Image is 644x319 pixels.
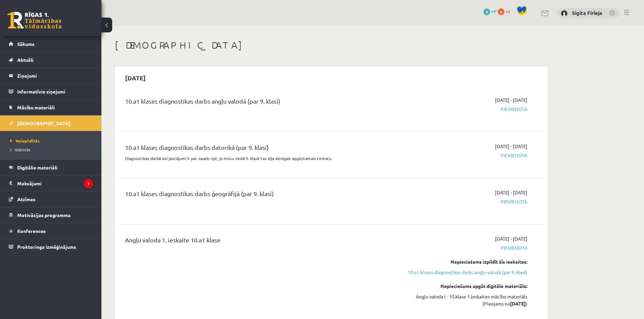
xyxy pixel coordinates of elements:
[491,8,497,14] span: mP
[125,155,390,161] p: Diagnostikas darbā visi jautājumi ir par JavaScript, jo mūsu skolā 9. klasē tas bija vienīgais ap...
[125,235,390,248] div: Angļu valoda 1. ieskaite 10.a1 klase
[572,9,602,16] a: Sigita Firleja
[17,176,93,191] legend: Maksājumi
[84,179,93,188] i: 1
[125,143,390,155] div: 10.a1 klases diagnostikas darbs datorikā (par 9. klasi)
[17,244,76,250] span: Proktoringa izmēģinājums
[17,84,93,99] legend: Informatīvie ziņojumi
[9,176,93,191] a: Maksājumi1
[10,138,95,144] a: Neizpildītās
[125,189,390,202] div: 10.a1 klases diagnostikas darbs ģeogrāfijā (par 9. klasi)
[400,269,527,276] a: 10.a1 klases diagnostikas darbs angļu valodā (par 9. klasi)
[510,300,526,307] strong: [DATE]
[9,223,93,239] a: Konferences
[17,68,93,83] legend: Ziņojumi
[495,189,527,196] span: [DATE] - [DATE]
[17,120,70,126] span: [DEMOGRAPHIC_DATA]
[400,198,527,205] span: Pievienota
[9,84,93,99] a: Informatīvie ziņojumi
[115,39,548,51] h1: [DEMOGRAPHIC_DATA]
[498,8,513,14] a: 0 xp
[118,70,152,86] h2: [DATE]
[400,244,527,251] span: Pievienota
[495,97,527,104] span: [DATE] - [DATE]
[9,115,93,131] a: [DEMOGRAPHIC_DATA]
[17,57,33,63] span: Aktuāli
[495,143,527,150] span: [DATE] - [DATE]
[9,68,93,83] a: Ziņojumi
[9,100,93,115] a: Mācību materiāli
[483,8,497,14] a: 4 mP
[400,293,527,307] div: Angļu valoda I - 10.klase 1.ieskaites mācību materiāls (Pieejams no )
[17,164,57,170] span: Digitālie materiāli
[17,212,71,218] span: Motivācijas programma
[400,283,527,290] div: Nepieciešams apgūt digitālo materiālu:
[7,12,62,29] a: Rīgas 1. Tālmācības vidusskola
[9,36,93,52] a: Sākums
[498,8,504,15] span: 0
[400,152,527,159] span: Pievienota
[9,191,93,207] a: Atzīmes
[10,138,40,143] span: Neizpildītās
[125,97,390,109] div: 10.a1 klases diagnostikas darbs angļu valodā (par 9. klasi)
[9,52,93,68] a: Aktuāli
[400,106,527,113] span: Pievienota
[400,258,527,265] div: Nepieciešams izpildīt šīs ieskaites:
[17,228,46,234] span: Konferences
[9,239,93,255] a: Proktoringa izmēģinājums
[10,147,30,152] span: Izlabotās
[17,196,35,202] span: Atzīmes
[505,8,510,14] span: xp
[561,10,568,17] img: Sigita Firleja
[10,147,95,153] a: Izlabotās
[9,160,93,175] a: Digitālie materiāli
[495,235,527,242] span: [DATE] - [DATE]
[483,8,490,15] span: 4
[17,104,55,110] span: Mācību materiāli
[9,207,93,223] a: Motivācijas programma
[17,41,34,47] span: Sākums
